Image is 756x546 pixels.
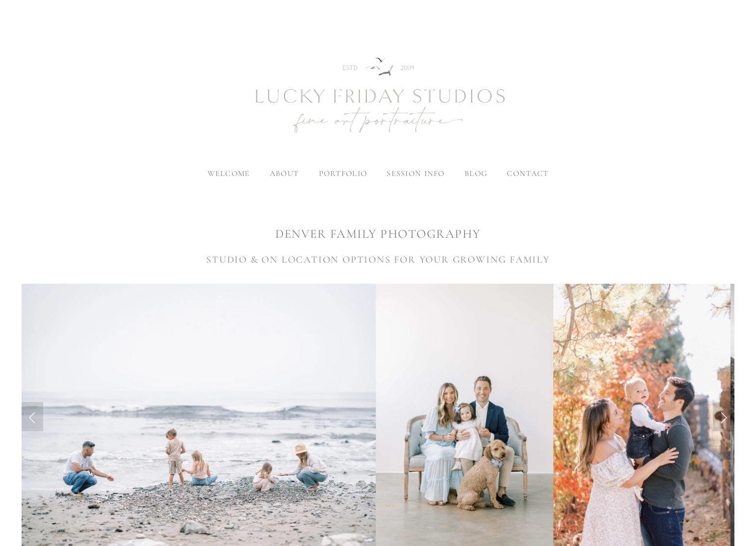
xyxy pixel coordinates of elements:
a: Previous Slide [22,402,43,431]
a: Next Slide [713,402,734,431]
h1: DENVER FAMILY PHOTOGRAPHY [22,225,735,243]
label: portfolio [319,169,367,178]
a: blog [465,169,487,178]
a: contact [507,169,548,178]
label: session info [387,169,444,178]
img: Newborn Photography Denver | Lucky Friday Studios [202,23,555,170]
a: welcome [208,169,250,178]
h3: STUDIO & ON LOCATION OPTIONS FOR YOUR GROWING FAMILY [22,252,735,267]
label: about [270,169,299,178]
